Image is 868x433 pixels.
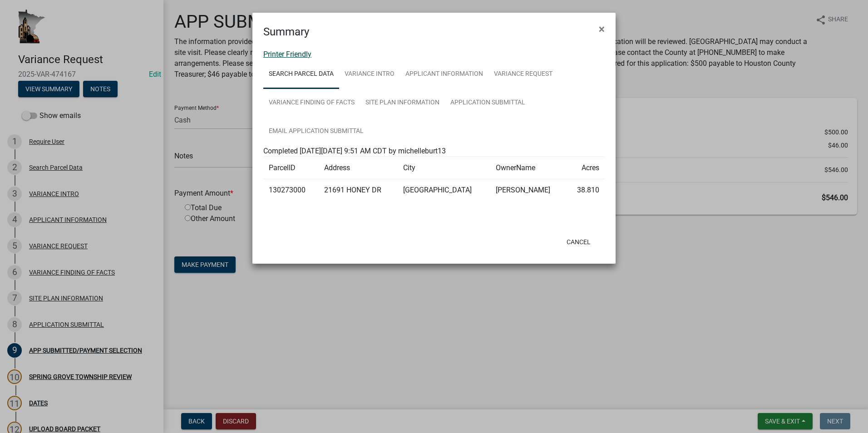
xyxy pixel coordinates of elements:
[263,89,360,118] a: VARIANCE FINDING OF FACTS
[319,179,398,202] td: 21691 HONEY DR
[263,147,446,155] span: Completed [DATE][DATE] 9:51 AM CDT by michelleburt13
[599,23,605,35] span: ×
[319,157,398,179] td: Address
[263,50,311,59] a: Printer Friendly
[263,60,339,89] a: Search Parcel Data
[488,60,558,89] a: VARIANCE REQUEST
[360,89,445,118] a: SITE PLAN INFORMATION
[263,24,309,40] h4: Summary
[263,157,319,179] td: ParcelID
[398,179,490,202] td: [GEOGRAPHIC_DATA]
[566,179,605,202] td: 38.810
[559,234,598,250] button: Cancel
[398,157,490,179] td: City
[566,157,605,179] td: Acres
[263,117,369,146] a: Email APPLICATION SUBMITTAL
[263,179,319,202] td: 130273000
[490,179,566,202] td: [PERSON_NAME]
[400,60,488,89] a: APPLICANT INFORMATION
[490,157,566,179] td: OwnerName
[592,16,612,42] button: Close
[445,89,531,118] a: APPLICATION SUBMITTAL
[339,60,400,89] a: VARIANCE INTRO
